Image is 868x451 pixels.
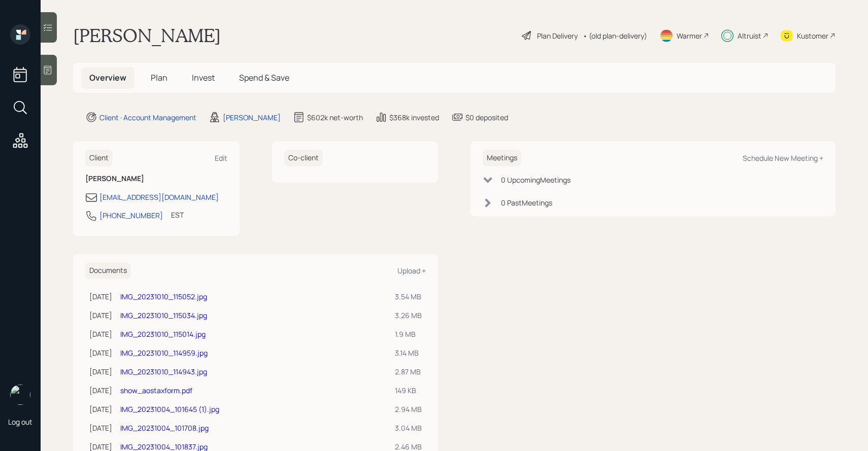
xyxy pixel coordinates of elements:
div: 3.54 MB [395,291,422,302]
h6: Co-client [284,150,323,166]
div: $0 deposited [465,112,508,123]
h6: Documents [85,262,131,279]
div: [DATE] [89,385,112,396]
a: IMG_20231010_114943.jpg [120,367,207,376]
img: sami-boghos-headshot.png [10,385,30,405]
div: Edit [215,153,227,163]
div: [DATE] [89,291,112,302]
div: [DATE] [89,310,112,321]
a: IMG_20231010_115034.jpg [120,310,207,320]
div: Warmer [677,30,702,41]
div: [DATE] [89,329,112,339]
div: $368k invested [389,112,439,123]
span: Spend & Save [239,72,289,83]
div: 3.04 MB [395,423,422,433]
a: IMG_20231010_115052.jpg [120,292,207,301]
a: IMG_20231004_101708.jpg [120,423,209,433]
div: 3.26 MB [395,310,422,321]
h6: Meetings [483,150,521,166]
div: Kustomer [797,30,828,41]
div: 149 KB [395,385,422,396]
div: [PERSON_NAME] [223,112,281,123]
a: IMG_20231010_115014.jpg [120,329,206,339]
span: Plan [151,72,168,83]
div: 0 Past Meeting s [501,197,552,208]
div: 2.87 MB [395,366,422,377]
div: Schedule New Meeting + [743,153,823,163]
div: [DATE] [89,366,112,377]
h1: [PERSON_NAME] [73,24,221,47]
div: EST [171,210,184,220]
div: Client · Account Management [99,112,196,123]
div: 3.14 MB [395,348,422,358]
div: $602k net-worth [307,112,363,123]
div: [DATE] [89,404,112,414]
div: 1.9 MB [395,329,422,339]
h6: Client [85,150,113,166]
span: Invest [192,72,215,83]
div: [DATE] [89,423,112,433]
div: 0 Upcoming Meeting s [501,175,571,185]
div: Log out [8,417,32,427]
a: show_aostaxform.pdf [120,386,192,395]
h6: [PERSON_NAME] [85,175,227,183]
a: IMG_20231004_101645 (1).jpg [120,404,219,414]
div: 2.94 MB [395,404,422,414]
a: IMG_20231010_114959.jpg [120,348,208,358]
span: Overview [89,72,126,83]
div: Upload + [397,266,426,275]
div: Altruist [738,30,761,41]
div: [EMAIL_ADDRESS][DOMAIN_NAME] [99,192,219,202]
div: Plan Delivery [537,30,578,41]
div: [DATE] [89,348,112,358]
div: • (old plan-delivery) [583,30,647,41]
div: [PHONE_NUMBER] [99,210,163,221]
